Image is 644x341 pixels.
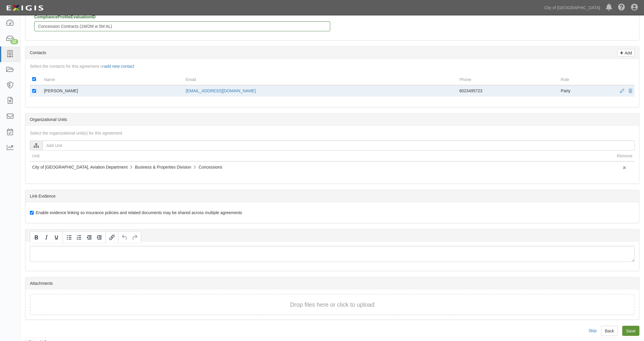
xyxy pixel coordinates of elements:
img: logo-5460c22ac91f19d4615b14bd174203de0afe785f0fc80cf4dbbc73dc1793850b.png [4,3,45,13]
input: Add Unit [43,140,635,151]
a: Add [617,49,635,56]
th: Phone [457,74,558,85]
input: Enable evidence linking so insurance policies and related documents may be shared across multiple... [30,211,34,215]
a: Skip [589,328,597,333]
a: Remove organizational unit [623,164,627,171]
th: Unit [30,151,615,161]
a: add new contact [104,64,134,69]
th: Role [559,74,611,85]
div: Select the organizational unit(s) for this agreement [25,130,639,136]
td: Party [559,85,611,97]
td: 6023495723 [457,85,558,97]
div: Select the contacts for this agreement or [25,63,639,69]
button: Increase indent [94,232,104,243]
td: [PERSON_NAME] [42,85,183,97]
button: Insert/edit link [107,232,117,243]
label: Enable evidence linking so insurance policies and related documents may be shared across multiple... [30,210,242,216]
p: Add [623,49,632,56]
i: Help Center - Complianz [618,4,625,11]
label: ComplianceProfileEvaluationID [34,14,96,20]
span: Concessions [199,165,222,169]
div: Organizational Units [25,114,639,126]
th: Remove [615,151,635,161]
button: Undo [120,232,130,243]
button: Bullet list [64,232,74,243]
div: Link Evidence [25,190,639,202]
input: Save [622,326,640,336]
a: Back [601,326,618,336]
button: Bold [31,232,41,243]
button: Drop files here or click to upload [290,300,375,309]
span: Business & Properties Division [135,165,191,169]
span: City of [GEOGRAPHIC_DATA], Aviation Department [32,165,128,169]
div: Contacts [25,47,639,59]
th: Name [42,74,183,85]
a: [EMAIL_ADDRESS][DOMAIN_NAME] [186,88,256,93]
div: Notes [25,230,639,242]
button: Underline [51,232,61,243]
button: Redo [130,232,140,243]
button: Decrease indent [84,232,94,243]
div: Attachments [25,277,639,290]
th: Email [183,74,457,85]
div: 22 [10,39,18,44]
button: Italic [41,232,51,243]
a: City of [GEOGRAPHIC_DATA] [541,2,603,14]
button: Numbered list [74,232,84,243]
